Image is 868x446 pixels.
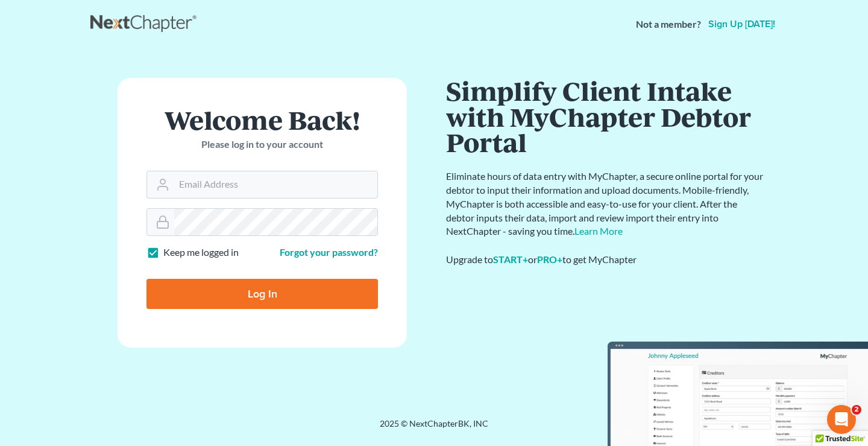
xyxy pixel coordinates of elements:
[537,253,562,265] a: PRO+
[446,170,766,238] p: Eliminate hours of data entry with MyChapter, a secure online portal for your debtor to input the...
[706,19,778,29] a: Sign up [DATE]!
[174,171,377,198] input: Email Address
[446,253,766,267] div: Upgrade to or to get MyChapter
[146,138,378,151] p: Please log in to your account
[852,405,861,415] span: 2
[90,418,778,439] div: 2025 © NextChapterBK, INC
[574,225,623,237] a: Learn More
[146,107,378,133] h1: Welcome Back!
[636,18,701,31] strong: Not a member?
[280,246,378,258] a: Forgot your password?
[446,78,766,155] h1: Simplify Client Intake with MyChapter Debtor Portal
[493,253,528,265] a: START+
[827,405,856,434] iframe: Intercom live chat
[163,246,239,260] label: Keep me logged in
[146,279,378,309] input: Log In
